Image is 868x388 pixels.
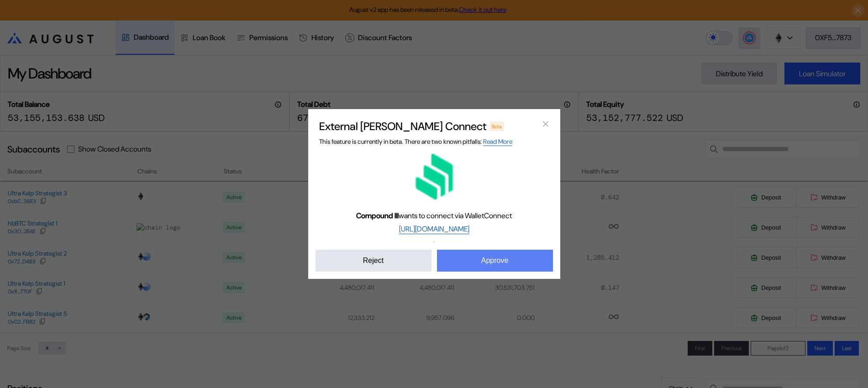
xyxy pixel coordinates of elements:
button: Reject [316,250,431,272]
span: This feature is currently in beta. There are two known pitfalls: [319,137,512,146]
img: Compound III logo [411,154,457,199]
button: close modal [538,116,553,131]
a: Read More [483,137,512,146]
div: Beta [490,121,505,131]
span: wants to connect via WalletConnect [356,211,512,220]
button: Approve [437,250,553,272]
b: Compound III [356,211,399,220]
a: [URL][DOMAIN_NAME] [399,224,469,234]
h2: External [PERSON_NAME] Connect [319,119,486,133]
